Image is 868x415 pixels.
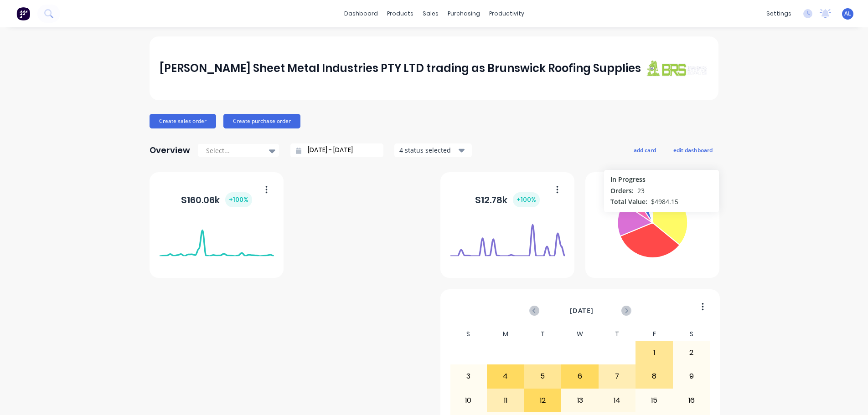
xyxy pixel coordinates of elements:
[150,141,190,159] div: Overview
[525,365,561,388] div: 5
[382,7,418,20] div: products
[635,328,673,341] div: F
[225,192,252,207] div: + 100 %
[443,7,485,20] div: purchasing
[450,389,487,412] div: 10
[487,389,524,412] div: 11
[513,192,540,207] div: + 100 %
[160,59,641,77] div: [PERSON_NAME] Sheet Metal Industries PTY LTD trading as Brunswick Roofing Supplies
[636,341,672,364] div: 1
[181,192,252,207] div: $ 160.06k
[599,389,635,412] div: 14
[673,341,710,364] div: 2
[599,328,636,341] div: T
[570,306,594,316] span: [DATE]
[599,365,635,388] div: 7
[475,192,540,207] div: $ 12.78k
[673,328,710,341] div: S
[645,60,708,77] img: J A Sheet Metal Industries PTY LTD trading as Brunswick Roofing Supplies
[399,145,457,155] div: 4 status selected
[636,365,672,388] div: 8
[562,365,598,388] div: 6
[150,114,216,128] button: Create sales order
[394,143,472,157] button: 4 status selected
[487,365,524,388] div: 4
[487,328,524,341] div: M
[485,7,529,20] div: productivity
[524,328,562,341] div: T
[450,365,487,388] div: 3
[667,144,718,156] button: edit dashboard
[673,389,710,412] div: 16
[762,7,796,20] div: settings
[223,114,300,128] button: Create purchase order
[562,389,598,412] div: 13
[418,7,443,20] div: sales
[844,10,851,18] span: AL
[340,7,382,20] a: dashboard
[636,389,672,412] div: 15
[673,365,710,388] div: 9
[628,144,662,156] button: add card
[16,7,30,20] img: Factory
[561,328,599,341] div: W
[525,389,561,412] div: 12
[450,328,487,341] div: S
